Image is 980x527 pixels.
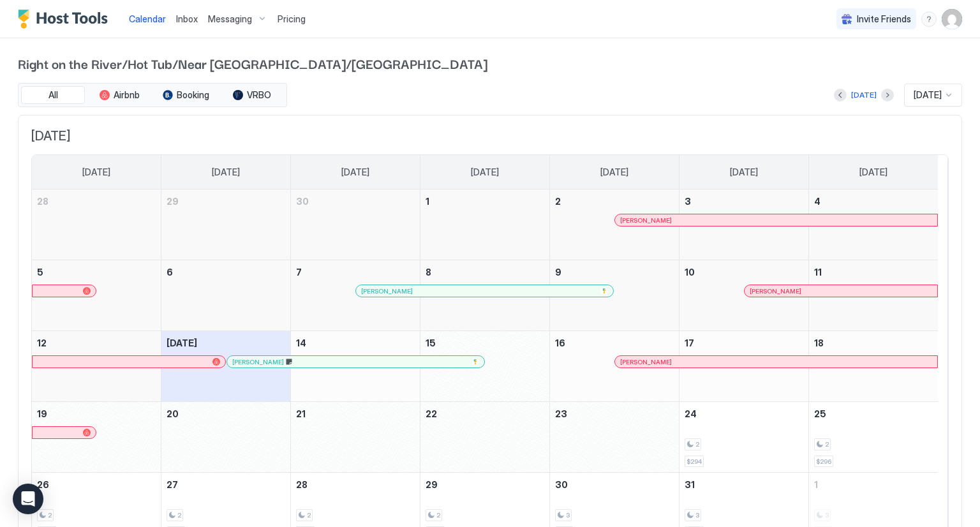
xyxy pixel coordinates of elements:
span: 8 [426,267,431,278]
span: 2 [695,440,699,449]
span: 2 [555,196,561,207]
td: October 24, 2025 [679,402,808,473]
a: October 2, 2025 [550,189,679,213]
span: 2 [48,511,52,519]
span: [DATE] [914,89,942,101]
td: October 8, 2025 [420,260,550,331]
span: 30 [296,196,309,207]
span: VRBO [247,89,271,101]
a: Inbox [176,12,198,26]
a: October 1, 2025 [420,189,549,213]
span: 2 [436,511,440,519]
td: September 30, 2025 [291,189,420,260]
a: September 29, 2025 [161,189,290,213]
td: October 23, 2025 [549,402,679,473]
span: [PERSON_NAME] [620,358,672,366]
td: October 19, 2025 [32,402,161,473]
span: 21 [296,408,306,419]
td: October 25, 2025 [808,402,938,473]
a: October 8, 2025 [420,260,549,284]
div: [PERSON_NAME] [620,216,932,225]
a: Thursday [588,155,641,189]
div: [PERSON_NAME] [620,358,932,366]
span: [DATE] [212,167,240,178]
span: 9 [555,267,561,278]
td: October 1, 2025 [420,189,550,260]
div: menu [921,11,937,27]
a: October 27, 2025 [161,473,290,496]
span: [DATE] [167,338,197,348]
a: October 29, 2025 [420,473,549,496]
span: 10 [685,267,695,278]
a: September 30, 2025 [291,189,420,213]
div: [DATE] [851,89,877,101]
a: October 15, 2025 [420,331,549,355]
span: Pricing [278,13,306,25]
span: [PERSON_NAME] [232,358,284,366]
a: October 18, 2025 [809,331,938,355]
span: Calendar [129,13,166,24]
span: 14 [296,338,306,348]
a: Saturday [847,155,900,189]
button: Booking [154,86,218,104]
a: October 23, 2025 [550,402,679,426]
span: 3 [566,511,570,519]
td: October 20, 2025 [161,402,291,473]
td: October 13, 2025 [161,331,291,402]
a: October 16, 2025 [550,331,679,355]
span: [PERSON_NAME] [361,287,413,295]
span: 1 [426,196,429,207]
td: October 12, 2025 [32,331,161,402]
a: October 6, 2025 [161,260,290,284]
span: 4 [814,196,820,207]
a: October 26, 2025 [32,473,161,496]
a: Host Tools Logo [18,10,114,29]
span: Booking [177,89,209,101]
span: [DATE] [471,167,499,178]
span: 30 [555,479,568,490]
span: 29 [426,479,438,490]
span: 26 [37,479,49,490]
div: [PERSON_NAME] [361,287,608,295]
a: October 13, 2025 [161,331,290,355]
span: $294 [687,457,702,466]
div: [PERSON_NAME] [750,287,932,295]
span: [PERSON_NAME] [750,287,801,295]
a: October 24, 2025 [679,402,808,426]
td: October 16, 2025 [549,331,679,402]
a: October 17, 2025 [679,331,808,355]
span: 31 [685,479,695,490]
a: Monday [199,155,253,189]
td: October 14, 2025 [291,331,420,402]
span: Right on the River/Hot Tub/Near [GEOGRAPHIC_DATA]/[GEOGRAPHIC_DATA] [18,54,962,73]
a: October 28, 2025 [291,473,420,496]
span: 11 [814,267,822,278]
a: Friday [717,155,771,189]
a: October 12, 2025 [32,331,161,355]
a: October 10, 2025 [679,260,808,284]
a: October 30, 2025 [550,473,679,496]
td: October 2, 2025 [549,189,679,260]
span: 2 [307,511,311,519]
a: Wednesday [458,155,512,189]
td: October 5, 2025 [32,260,161,331]
span: 25 [814,408,826,419]
td: October 11, 2025 [808,260,938,331]
span: 28 [37,196,48,207]
td: October 21, 2025 [291,402,420,473]
span: [DATE] [730,167,758,178]
span: [DATE] [600,167,628,178]
span: 3 [685,196,691,207]
button: All [21,86,85,104]
div: Open Intercom Messenger [13,484,43,514]
a: October 21, 2025 [291,402,420,426]
span: 6 [167,267,173,278]
td: October 4, 2025 [808,189,938,260]
div: User profile [942,9,962,29]
span: Airbnb [114,89,140,101]
a: October 25, 2025 [809,402,938,426]
div: tab-group [18,83,287,107]
span: 1 [814,479,818,490]
a: October 14, 2025 [291,331,420,355]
